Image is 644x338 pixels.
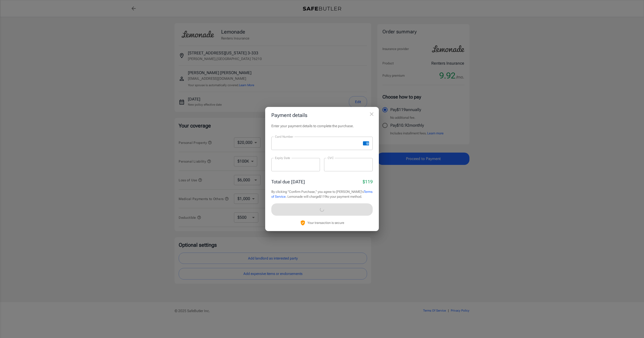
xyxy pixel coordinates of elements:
[271,178,305,185] p: Total due [DATE]
[328,156,334,160] label: CVC
[307,220,344,225] p: Your transaction is secure
[275,162,316,167] iframe: Secure expiration date input frame
[265,107,379,123] h2: Payment details
[271,189,373,199] p: By clicking "Confirm Purchase," you agree to [PERSON_NAME]'s . Lemonade will charge $119 to your ...
[363,141,369,145] svg: amex
[275,156,290,160] label: Expiry Date
[275,141,361,146] iframe: Secure card number input frame
[363,178,373,185] p: $119
[328,162,369,167] iframe: Secure CVC input frame
[275,134,293,139] label: Card Number
[271,123,373,128] p: Enter your payment details to complete the purchase.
